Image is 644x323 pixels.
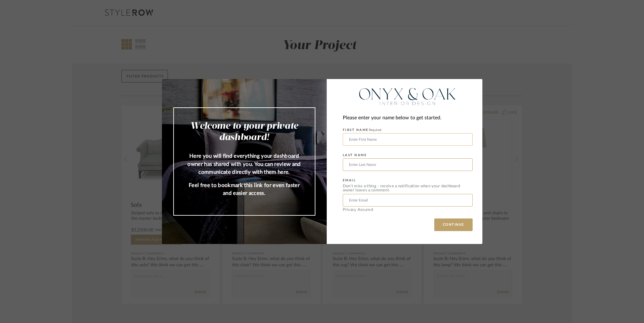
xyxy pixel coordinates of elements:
input: Enter Email [343,194,473,207]
button: CONTINUE [434,218,473,231]
label: EMAIL [343,178,356,182]
label: LAST NAME [343,153,367,157]
span: Required [369,128,381,132]
input: Enter Last Name [343,158,473,171]
input: Enter First Name [343,133,473,146]
div: Don’t miss a thing - receive a notification when your dashboard owner leaves a comment. [343,184,473,192]
div: Please enter your name below to get started. [343,114,473,122]
h2: Welcome to your private dashboard! [186,121,302,143]
p: Feel free to bookmark this link for even faster and easier access. [186,181,302,197]
div: Privacy Assured [343,208,473,212]
label: FIRST NAME [343,128,381,132]
p: Here you will find everything your dashboard owner has shared with you. You can review and commun... [186,152,302,176]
